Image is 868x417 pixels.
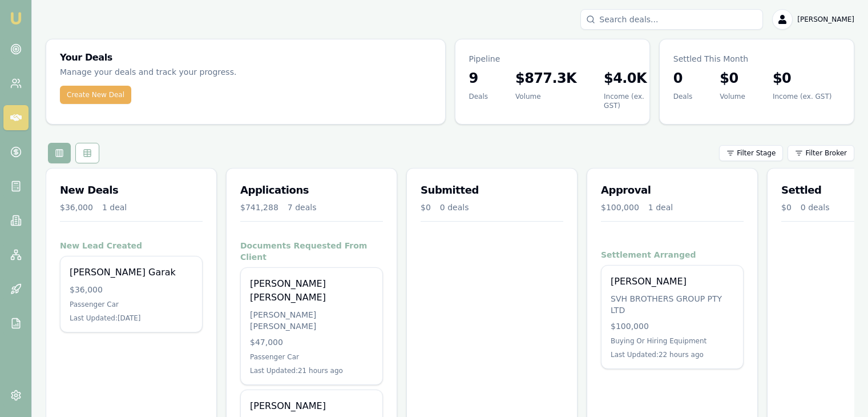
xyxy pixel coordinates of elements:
[580,9,763,30] input: Search deals
[9,11,23,25] img: emu-icon-u.png
[60,86,131,104] button: Create New Deal
[601,202,639,213] div: $100,000
[673,92,693,101] div: Deals
[720,69,745,87] h3: $0
[604,92,647,110] div: Income (ex. GST)
[648,202,673,213] div: 1 deal
[720,92,745,101] div: Volume
[60,53,431,62] h3: Your Deals
[70,300,193,309] div: Passenger Car
[469,69,488,87] h3: 9
[611,336,734,346] div: Buying Or Hiring Equipment
[250,336,373,348] div: $47,000
[515,92,576,101] div: Volume
[601,249,744,260] h4: Settlement Arranged
[250,366,373,375] div: Last Updated: 21 hours ago
[797,15,854,24] span: [PERSON_NAME]
[70,284,193,295] div: $36,000
[515,69,576,87] h3: $877.3K
[673,53,840,65] p: Settled This Month
[102,202,127,213] div: 1 deal
[604,69,647,87] h3: $4.0K
[805,149,847,158] span: Filter Broker
[773,92,831,101] div: Income (ex. GST)
[719,145,783,161] button: Filter Stage
[781,202,792,213] div: $0
[801,202,830,213] div: 0 deals
[673,69,693,87] h3: 0
[611,275,734,288] div: [PERSON_NAME]
[240,202,278,213] div: $741,288
[60,182,203,198] h3: New Deals
[421,202,431,213] div: $0
[60,66,352,79] p: Manage your deals and track your progress.
[240,240,383,263] h4: Documents Requested From Client
[469,92,488,101] div: Deals
[421,182,563,198] h3: Submitted
[611,320,734,332] div: $100,000
[250,352,373,362] div: Passenger Car
[60,240,203,251] h4: New Lead Created
[773,69,831,87] h3: $0
[60,202,93,213] div: $36,000
[250,399,373,413] div: [PERSON_NAME]
[611,293,734,316] div: SVH BROTHERS GROUP PTY LTD
[611,350,734,359] div: Last Updated: 22 hours ago
[601,182,744,198] h3: Approval
[250,277,373,304] div: [PERSON_NAME] [PERSON_NAME]
[288,202,317,213] div: 7 deals
[737,149,776,158] span: Filter Stage
[469,53,636,65] p: Pipeline
[250,309,373,332] div: [PERSON_NAME] [PERSON_NAME]
[440,202,469,213] div: 0 deals
[70,314,193,323] div: Last Updated: [DATE]
[70,266,193,279] div: [PERSON_NAME] Garak
[240,182,383,198] h3: Applications
[788,145,854,161] button: Filter Broker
